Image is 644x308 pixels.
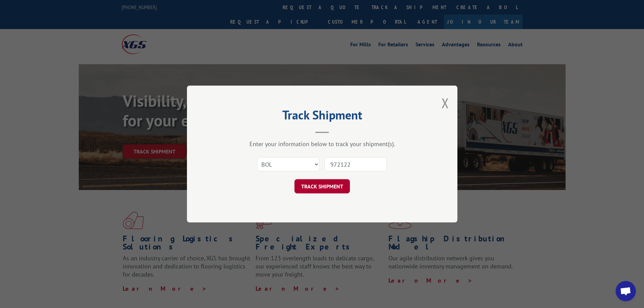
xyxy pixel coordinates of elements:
button: Close modal [442,94,449,112]
input: Number(s) [325,157,387,171]
h2: Track Shipment [221,110,424,123]
div: Open chat [616,281,636,301]
div: Enter your information below to track your shipment(s). [221,140,424,148]
button: TRACK SHIPMENT [294,179,350,193]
